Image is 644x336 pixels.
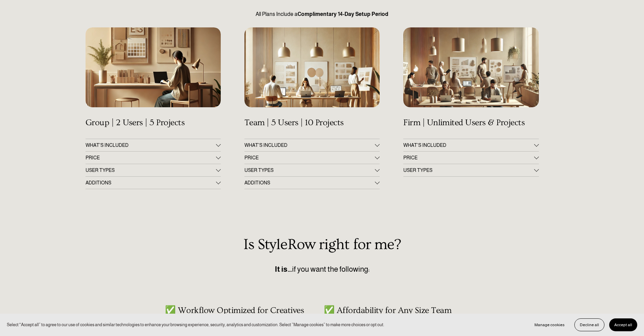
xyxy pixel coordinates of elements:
button: PRICE [86,152,221,164]
button: ADDITIONS [244,177,380,189]
span: ADDITIONS [244,180,375,185]
h4: Team | 5 Users | 10 Projects [244,118,380,128]
span: USER TYPES [86,167,216,173]
span: ADDITIONS [86,180,216,185]
button: WHAT’S INCLUDED [403,139,539,151]
p: if you want the following: [86,264,559,275]
h4: Firm | Unlimited Users & Projects [403,118,539,128]
span: WHAT’S INCLUDED [403,142,534,148]
button: WHAT'S INCLUDED [244,139,380,151]
button: Manage cookies [529,318,570,331]
span: WHAT'S INCLUDED [86,142,216,148]
h4: ✅ Affordability for Any Size Team [324,306,479,316]
button: Accept all [609,318,637,331]
span: PRICE [244,155,375,160]
button: PRICE [403,152,539,164]
h2: Is StyleRow right for me? [86,236,559,253]
button: USER TYPES [86,164,221,176]
p: All Plans Include a [86,10,559,18]
p: Select “Accept all” to agree to our use of cookies and similar technologies to enhance your brows... [7,321,384,328]
strong: Complimentary 14-Day Setup Period [297,11,388,17]
span: USER TYPES [244,167,375,173]
button: USER TYPES [244,164,380,176]
button: Decline all [574,318,604,331]
span: Accept all [614,322,632,327]
span: Manage cookies [534,322,565,327]
span: PRICE [403,155,534,160]
strong: It is… [275,265,292,273]
span: PRICE [86,155,216,160]
button: WHAT'S INCLUDED [86,139,221,151]
button: PRICE [244,152,380,164]
span: USER TYPES [403,167,534,173]
button: ADDITIONS [86,177,221,189]
h4: Group | 2 Users | 5 Projects [86,118,221,128]
span: Decline all [580,322,599,327]
h4: ✅ Workflow Optimized for Creatives [165,306,320,316]
span: WHAT'S INCLUDED [244,142,375,148]
button: USER TYPES [403,164,539,176]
